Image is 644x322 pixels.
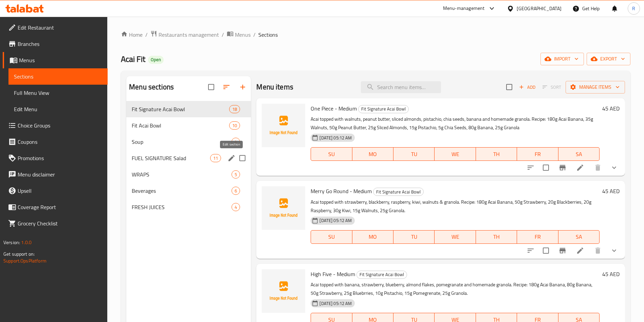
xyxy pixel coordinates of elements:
span: 11 [210,155,221,162]
span: Fit Signature Acai Bowl [357,271,407,278]
a: Edit menu item [576,164,584,172]
span: Sort sections [218,79,235,95]
button: export [587,53,630,65]
div: Fit Acai Bowl10 [126,117,251,134]
input: search [361,81,441,93]
button: import [540,53,584,65]
button: delete [590,159,606,176]
span: Manage items [571,83,620,91]
li: / [222,31,224,39]
div: FRESH JUICES4 [126,199,251,215]
button: WE [435,147,476,161]
h2: Menu sections [129,82,174,92]
span: 5 [232,171,240,178]
a: Choice Groups [3,117,108,134]
a: Menus [227,30,251,39]
span: SA [561,149,597,159]
span: Edit Menu [14,105,102,113]
span: [DATE] 05:12 AM [317,300,354,307]
a: Sections [8,68,108,85]
a: Promotions [3,150,108,166]
span: R [632,5,635,12]
button: FR [517,230,558,244]
button: SU [311,147,352,161]
p: Acai topped with banana, strawberry, blueberry, almond flakes, pomegranate and homemade granola. ... [311,281,600,298]
span: FUEL SIGNATURE Salad [132,154,210,162]
span: Promotions [18,154,102,162]
img: High Five - Medium [262,269,305,313]
span: Merry Go Round - Medium [311,186,372,196]
span: Fit Acai Bowl [132,121,229,130]
a: Full Menu View [8,85,108,101]
div: Fit Signature Acai Bowl [358,105,409,113]
div: items [232,187,240,195]
button: TH [476,230,517,244]
button: TU [393,230,435,244]
span: Select section [502,80,516,94]
button: SA [558,147,600,161]
span: FR [520,232,555,242]
li: / [253,31,256,39]
span: Select to update [539,160,553,175]
span: TU [396,232,432,242]
h6: 45 AED [602,104,620,113]
button: SA [558,230,600,244]
div: items [232,203,240,211]
span: Edit Restaurant [18,23,102,32]
span: SU [314,149,349,159]
span: Get support on: [3,250,35,258]
div: items [232,170,240,179]
p: Acai topped with strawberry, blackberry, raspberry, kiwi, walnuts & granola. Recipe: 180g Acai Ba... [311,198,600,215]
span: SU [314,232,349,242]
button: sort-choices [522,242,539,259]
a: Edit menu item [576,247,584,255]
span: FR [520,149,555,159]
span: WE [437,232,473,242]
span: One Piece - Medium [311,103,357,114]
h6: 45 AED [602,269,620,279]
span: import [546,55,578,63]
button: delete [590,242,606,259]
div: Beverages [132,187,232,195]
div: WRAPS5 [126,166,251,183]
span: MO [355,232,391,242]
h6: 45 AED [602,186,620,196]
a: Branches [3,36,108,52]
div: Open [148,56,164,64]
a: Home [121,31,143,39]
button: Add section [235,79,251,95]
span: Fit Signature Acai Bowl [373,188,423,196]
p: Acai topped with walnuts, peanut butter, sliced almonds, pistachio, chia seeds, banana and homema... [311,115,600,132]
button: Manage items [566,81,625,94]
span: 6 [232,188,240,194]
nav: breadcrumb [121,30,630,39]
span: Select section first [538,82,566,92]
span: WRAPS [132,170,232,179]
span: Restaurants management [159,31,219,39]
div: items [232,138,240,146]
span: Coverage Report [18,203,102,211]
span: Select all sections [204,80,218,94]
span: Select to update [539,243,553,258]
div: [GEOGRAPHIC_DATA] [517,5,562,12]
a: Grocery Checklist [3,215,108,232]
span: Sections [258,31,278,39]
button: edit [226,153,237,163]
button: sort-choices [522,159,539,176]
span: Coupons [18,138,102,146]
span: Add item [516,82,538,92]
img: One Piece - Medium [262,104,305,147]
button: SU [311,230,352,244]
nav: Menu sections [126,98,251,218]
button: TU [393,147,435,161]
span: TU [396,149,432,159]
div: Menu-management [443,4,485,13]
a: Upsell [3,183,108,199]
div: Fit Signature Acai Bowl18 [126,101,251,117]
a: Coupons [3,134,108,150]
span: 18 [229,106,240,113]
